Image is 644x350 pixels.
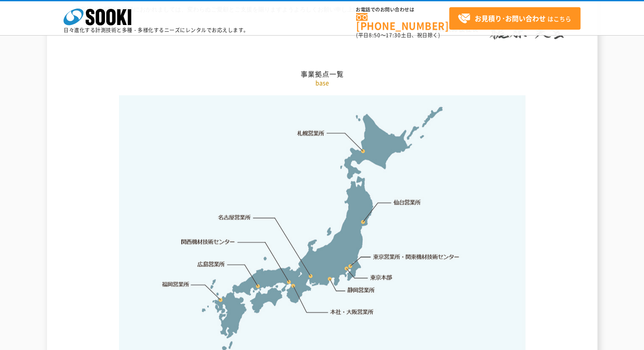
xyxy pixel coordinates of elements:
a: 東京営業所・関東機材技術センター [373,253,460,261]
span: 8:50 [369,31,381,39]
a: 仙台営業所 [393,198,421,207]
p: 日々進化する計測技術と多種・多様化するニーズにレンタルでお応えします。 [64,28,249,33]
a: 東京本部 [370,274,392,282]
a: 福岡営業所 [162,280,189,289]
a: 広島営業所 [198,260,225,268]
a: 本社・大阪営業所 [329,308,374,316]
span: はこちら [458,12,571,25]
a: 名古屋営業所 [218,214,251,222]
a: 静岡営業所 [347,286,375,294]
a: お見積り･お問い合わせはこちら [449,7,580,30]
span: (平日 ～ 土日、祝日除く) [356,31,440,39]
strong: お見積り･お問い合わせ [475,13,546,23]
a: 札幌営業所 [297,129,325,137]
a: 関西機材技術センター [181,238,235,246]
span: お電話でのお問い合わせは [356,7,449,12]
p: base [75,78,570,87]
span: 17:30 [386,31,401,39]
a: [PHONE_NUMBER] [356,13,449,31]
